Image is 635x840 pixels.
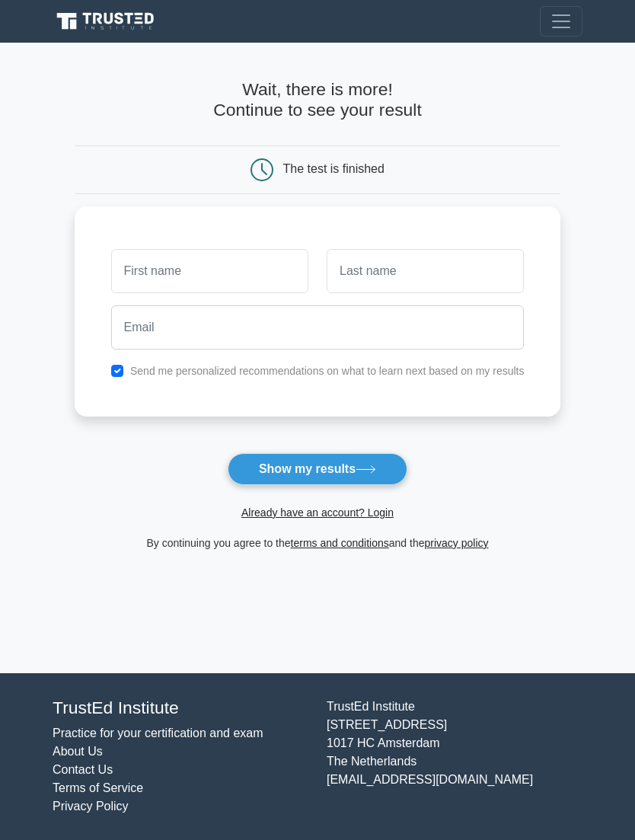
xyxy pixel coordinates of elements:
a: About Us [53,745,103,758]
div: The test is finished [283,162,385,175]
button: Toggle navigation [540,6,582,37]
div: By continuing you agree to the and the [65,534,570,552]
a: terms and conditions [291,537,389,549]
a: privacy policy [425,537,489,549]
h4: TrustEd Institute [53,698,308,718]
div: TrustEd Institute [STREET_ADDRESS] 1017 HC Amsterdam The Netherlands [EMAIL_ADDRESS][DOMAIN_NAME] [317,698,592,816]
a: Practice for your certification and exam [53,727,263,739]
h4: Wait, there is more! Continue to see your result [75,79,561,121]
input: Email [111,305,525,350]
a: Contact Us [53,763,113,776]
input: First name [111,249,308,293]
button: Show my results [228,453,407,485]
a: Terms of Service [53,781,143,794]
a: Privacy Policy [53,800,129,813]
label: Send me personalized recommendations on what to learn next based on my results [130,365,525,377]
input: Last name [327,249,524,293]
a: Already have an account? Login [241,506,394,519]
